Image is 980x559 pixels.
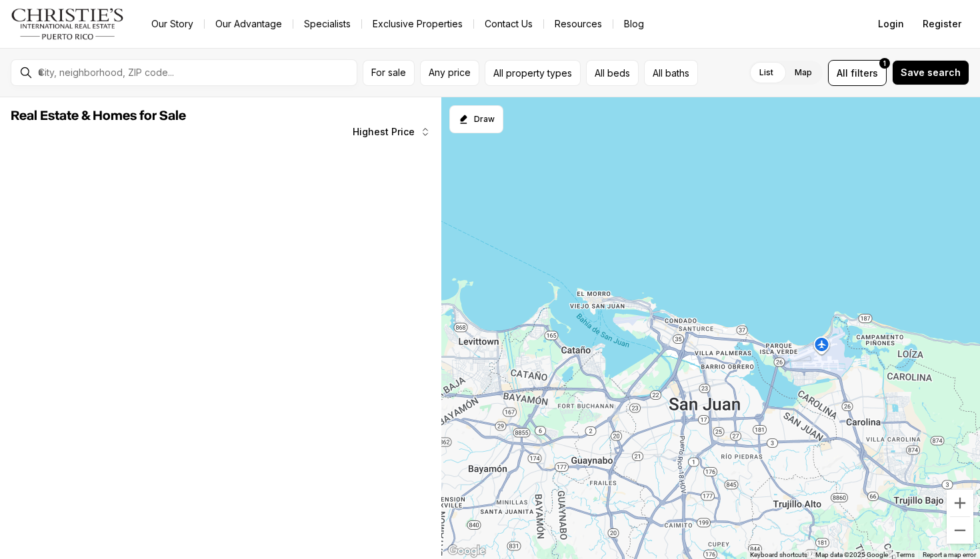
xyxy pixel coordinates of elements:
[420,60,479,86] button: Any price
[345,119,439,145] button: Highest Price
[749,61,784,85] label: List
[613,15,655,33] a: Blog
[362,15,473,33] a: Exclusive Properties
[878,19,904,29] span: Login
[429,67,471,78] span: Any price
[449,105,503,133] button: Start drawing
[870,11,912,37] button: Login
[141,15,204,33] a: Our Story
[915,11,969,37] button: Register
[363,60,415,86] button: For sale
[485,60,581,86] button: All property types
[923,19,961,29] span: Register
[11,8,125,40] img: logo
[544,15,613,33] a: Resources
[293,15,361,33] a: Specialists
[205,15,293,33] a: Our Advantage
[901,67,961,78] span: Save search
[828,60,887,86] button: Allfilters1
[371,67,406,78] span: For sale
[644,60,698,86] button: All baths
[851,66,878,80] span: filters
[892,60,969,85] button: Save search
[353,127,415,137] span: Highest Price
[11,109,186,123] span: Real Estate & Homes for Sale
[586,60,639,86] button: All beds
[837,66,848,80] span: All
[474,15,543,33] button: Contact Us
[883,58,886,69] span: 1
[784,61,823,85] label: Map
